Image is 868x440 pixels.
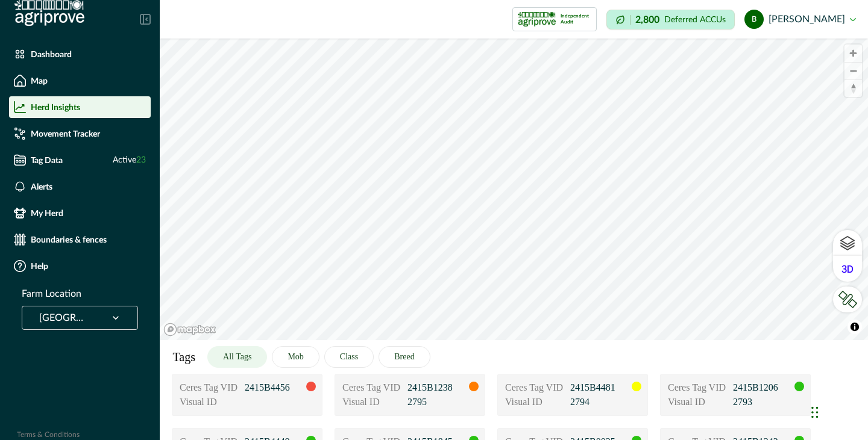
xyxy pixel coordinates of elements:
p: 2415B4456 [245,380,305,395]
p: Farm Location [22,287,81,301]
a: Mapbox logo [163,323,216,336]
p: Visual ID [180,395,240,409]
p: 2795 [407,395,468,409]
p: Alerts [31,182,52,191]
a: Boundaries & fences [9,229,151,250]
button: All Tags [207,346,267,368]
p: Boundaries & fences [31,235,107,244]
button: Breed [379,346,430,368]
a: Movement Tracker [9,123,151,144]
a: Map [9,70,151,91]
button: Toggle attribution [848,320,862,334]
button: Zoom out [844,62,862,79]
p: Dashboard [31,49,72,59]
p: Independent Audit [561,13,591,25]
p: 2415B1238 [407,380,468,395]
a: Tag DataActive23 [9,149,151,171]
p: 2415B4481 [570,380,631,395]
canvas: Map [160,39,868,340]
span: Active [113,154,146,167]
a: Terms & Conditions [17,431,80,438]
img: LkRIKP7pqK064DBUf7vatyaj0RnXiK+1zEGAAAAAElFTkSuQmCC [838,291,857,308]
a: My Herd [9,202,151,224]
p: Movement Tracker [31,129,100,138]
p: Visual ID [342,395,403,409]
iframe: Chat Widget [808,382,868,440]
div: Drag [811,394,819,430]
p: 2,800 [635,15,659,25]
p: Tags [173,348,195,366]
button: bob marcus [PERSON_NAME] [744,5,856,34]
p: My Herd [31,208,63,218]
p: Herd Insights [31,102,80,112]
img: certification logo [518,10,556,29]
button: Zoom in [844,45,862,62]
a: Alerts [9,176,151,197]
p: Visual ID [668,395,728,409]
p: Map [31,76,48,85]
p: Help [31,261,48,271]
button: certification logoIndependent Audit [512,7,597,31]
a: Herd Insights [9,96,151,118]
span: Reset bearing to north [844,80,862,97]
p: Ceres Tag VID [505,380,565,395]
a: Dashboard [9,43,151,65]
span: Zoom out [844,63,862,79]
p: Tag Data [31,155,63,165]
p: Ceres Tag VID [342,380,403,395]
p: 2793 [733,395,793,409]
p: Deferred ACCUs [664,15,726,24]
p: Visual ID [505,395,565,409]
a: Help [9,255,151,277]
button: Mob [272,346,319,368]
p: 2794 [570,395,631,409]
p: Ceres Tag VID [180,380,240,395]
button: Class [324,346,374,368]
p: 2415B1206 [733,380,793,395]
p: Ceres Tag VID [668,380,728,395]
button: Reset bearing to north [844,79,862,97]
span: 23 [136,156,146,164]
